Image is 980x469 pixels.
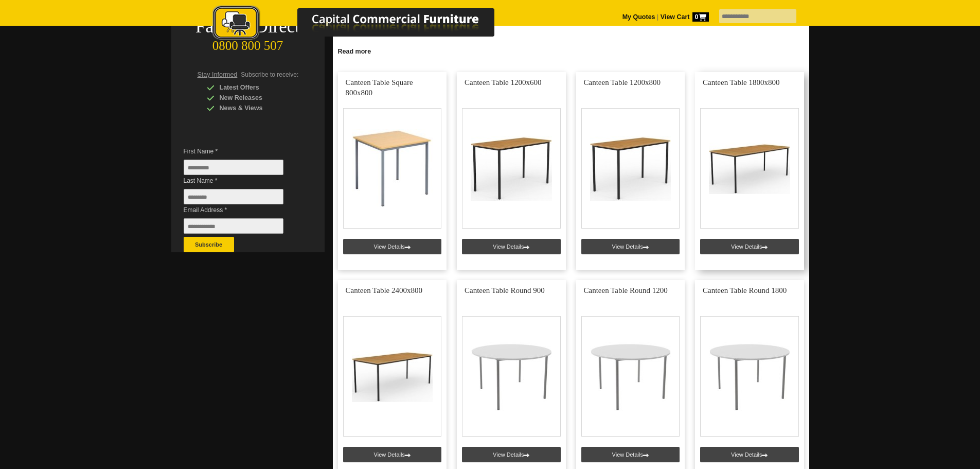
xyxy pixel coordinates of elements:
span: First Name * [184,146,299,157]
span: Subscribe to receive: [241,71,298,78]
input: Last Name * [184,189,283,204]
a: View Cart0 [658,13,708,21]
span: Stay Informed [198,71,238,78]
div: Latest Offers [207,82,305,93]
div: 0800 800 507 [171,33,325,53]
a: Capital Commercial Furniture Logo [184,5,544,46]
div: Factory Direct [171,20,325,34]
input: First Name * [184,160,283,175]
span: Last Name * [184,176,299,186]
span: Email Address * [184,205,299,215]
span: 0 [692,12,709,22]
a: My Quotes [622,13,655,21]
div: New Releases [207,93,305,103]
strong: View Cart [661,13,709,21]
img: Capital Commercial Furniture Logo [184,5,544,43]
h2: Why Choose Our Canteen Tables? [338,42,804,57]
a: Click to read more [333,44,809,57]
input: Email Address * [184,218,283,234]
button: Subscribe [184,237,234,252]
div: News & Views [207,103,305,113]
